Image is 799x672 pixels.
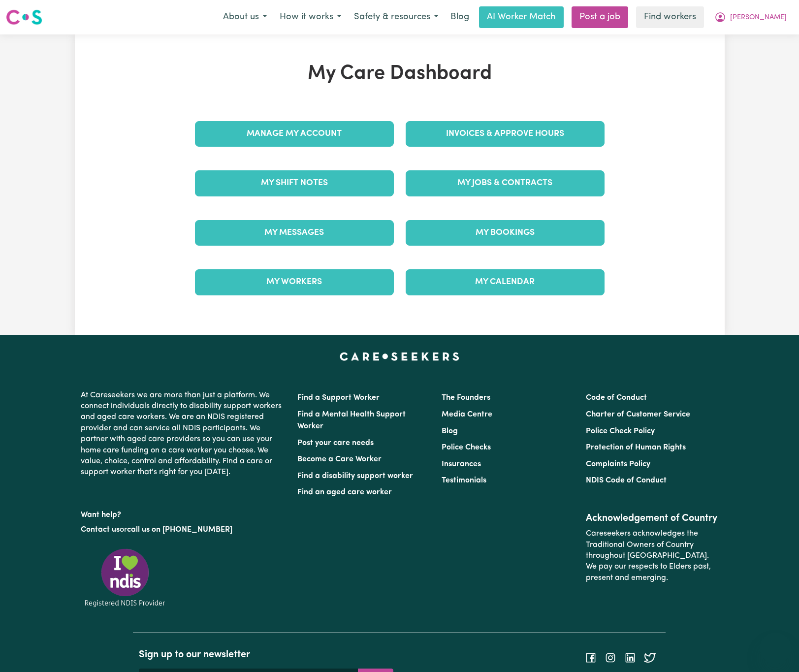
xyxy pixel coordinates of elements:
[730,12,787,23] span: [PERSON_NAME]
[6,6,42,29] a: Careseekers logo
[406,220,605,246] a: My Bookings
[195,170,394,196] a: My Shift Notes
[572,6,628,28] a: Post a job
[297,472,413,480] a: Find a disability support worker
[585,653,597,661] a: Follow Careseekers on Facebook
[81,526,120,534] a: Contact us
[297,488,392,496] a: Find an aged care worker
[406,269,605,295] a: My Calendar
[586,524,718,587] p: Careseekers acknowledges the Traditional Owners of Country throughout [GEOGRAPHIC_DATA]. We pay o...
[624,653,636,661] a: Follow Careseekers on LinkedIn
[586,444,686,451] a: Protection of Human Rights
[6,8,42,26] img: Careseekers logo
[760,633,791,664] iframe: Button to launch messaging window
[297,439,374,447] a: Post your care needs
[81,506,286,520] p: Want help?
[586,411,690,418] a: Charter of Customer Service
[297,455,382,463] a: Become a Care Worker
[442,411,492,418] a: Media Centre
[445,6,475,28] a: Blog
[81,386,286,482] p: At Careseekers we are more than just a platform. We connect individuals directly to disability su...
[442,427,458,435] a: Blog
[708,7,793,28] button: My Account
[479,6,564,28] a: AI Worker Match
[586,460,650,468] a: Complaints Policy
[406,121,605,147] a: Invoices & Approve Hours
[297,394,380,402] a: Find a Support Worker
[348,7,445,28] button: Safety & resources
[442,444,491,451] a: Police Checks
[442,394,490,402] a: The Founders
[605,653,616,661] a: Follow Careseekers on Instagram
[586,512,718,524] h2: Acknowledgement of Country
[442,460,481,468] a: Insurances
[406,170,605,196] a: My Jobs & Contracts
[586,394,647,402] a: Code of Conduct
[217,7,273,28] button: About us
[195,269,394,295] a: My Workers
[586,477,667,484] a: NDIS Code of Conduct
[297,411,406,430] a: Find a Mental Health Support Worker
[644,653,656,661] a: Follow Careseekers on Twitter
[127,526,232,534] a: call us on [PHONE_NUMBER]
[81,520,286,539] p: or
[195,220,394,246] a: My Messages
[81,547,169,608] img: Registered NDIS provider
[442,477,486,484] a: Testimonials
[636,6,704,28] a: Find workers
[139,649,393,661] h2: Sign up to our newsletter
[273,7,348,28] button: How it works
[189,62,610,86] h1: My Care Dashboard
[340,352,459,360] a: Careseekers home page
[195,121,394,147] a: Manage My Account
[586,427,655,435] a: Police Check Policy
